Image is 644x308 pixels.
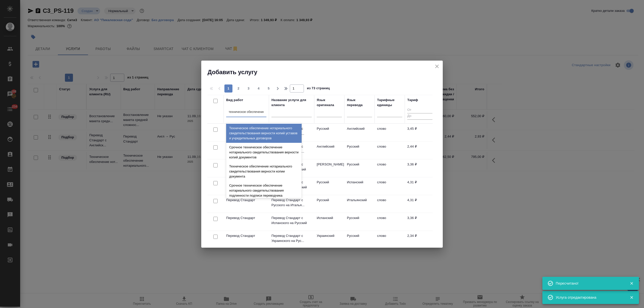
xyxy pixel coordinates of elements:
[405,177,435,195] td: 4,31 ₽
[226,143,302,162] div: Срочное техническое обеспечение нотариального свидетельствования верности копий документов
[271,215,312,226] p: Перевод Стандарт с Испанского на Русский
[375,142,405,159] td: слово
[375,213,405,231] td: слово
[407,98,418,103] div: Тариф
[375,195,405,213] td: слово
[314,195,344,213] td: Русский
[226,181,302,200] div: Срочное техническое обеспечение нотариального свидетельствования подлинности подписи переводчика
[375,159,405,177] td: слово
[556,281,622,286] div: Пересчитано!
[405,159,435,177] td: 3,36 ₽
[407,113,432,119] input: До
[245,86,253,91] span: 3
[344,195,375,213] td: Итальянский
[255,84,263,93] button: 4
[626,295,637,300] button: Закрыть
[344,124,375,141] td: Английский
[375,124,405,141] td: слово
[433,63,441,70] button: close
[271,198,312,208] p: Перевод Стандарт с Русского на Италья...
[626,281,637,286] button: Закрыть
[344,231,375,248] td: Русский
[245,84,253,93] button: 3
[226,233,266,238] p: Перевод Стандарт
[307,85,330,93] span: из 73 страниц
[265,84,273,93] button: 5
[375,231,405,248] td: слово
[265,86,273,91] span: 5
[344,142,375,159] td: Русский
[314,159,344,177] td: [PERSON_NAME]
[314,124,344,141] td: Русский
[344,213,375,231] td: Русский
[405,213,435,231] td: 3,36 ₽
[405,231,435,248] td: 2,34 ₽
[314,213,344,231] td: Испанский
[271,233,312,243] p: Перевод Стандарт с Украинского на Рус...
[375,177,405,195] td: слово
[226,98,243,103] div: Вид работ
[405,124,435,141] td: 3,45 ₽
[226,198,266,203] p: Перевод Стандарт
[405,195,435,213] td: 4,31 ₽
[208,68,443,76] h2: Добавить услугу
[407,107,432,113] input: От
[344,159,375,177] td: Русский
[344,177,375,195] td: Испанский
[556,295,622,300] div: Услуга отредактирована
[314,142,344,159] td: Английский
[314,231,344,248] td: Украинский
[234,86,243,91] span: 2
[226,124,302,143] div: Техническое обеспечение нотариального свидетельствования верности копий уставов и учредительных д...
[377,98,402,108] div: Тарифные единицы
[234,84,243,93] button: 2
[226,215,266,221] p: Перевод Стандарт
[405,142,435,159] td: 2,44 ₽
[317,98,342,108] div: Язык оригинала
[271,98,312,108] div: Название услуги для клиента
[255,86,263,91] span: 4
[226,162,302,181] div: Техническое обеспечение нотариального свидетельствования верности копии документа
[314,177,344,195] td: Русский
[347,98,372,108] div: Язык перевода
